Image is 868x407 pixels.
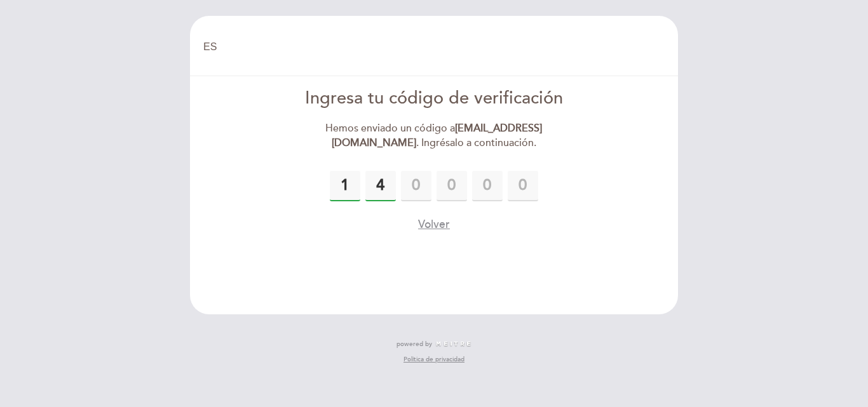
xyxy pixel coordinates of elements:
[397,340,432,349] span: powered by
[435,341,471,347] img: MEITRE
[397,340,471,349] a: powered by
[332,122,543,149] strong: [EMAIL_ADDRESS][DOMAIN_NAME]
[330,171,360,201] input: 0
[403,355,465,364] a: Política de privacidad
[288,121,580,150] div: Hemos enviado un código a . Ingrésalo a continuación.
[472,171,503,201] input: 0
[365,171,396,201] input: 0
[437,171,467,201] input: 0
[288,86,580,111] div: Ingresa tu código de verificación
[401,171,431,201] input: 0
[418,217,450,232] button: Volver
[508,171,538,201] input: 0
